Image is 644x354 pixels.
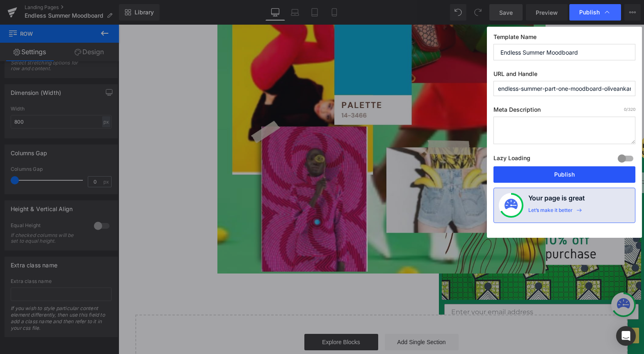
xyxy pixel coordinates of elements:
[528,193,585,207] h4: Your page is great
[519,117,560,125] a: Best seller
[493,166,635,183] button: Publish
[186,309,260,326] a: Explore Blocks
[523,124,556,132] a: upto 60%
[505,199,518,212] img: onboarding-status.svg
[266,309,340,326] a: Add Single Section
[624,107,635,112] span: /320
[528,207,573,218] div: Let’s make it better
[493,153,530,166] label: Lazy Loading
[493,33,635,44] label: Template Name
[493,70,635,81] label: URL and Handle
[493,106,635,117] label: Meta Description
[616,326,636,346] div: Open Intercom Messenger
[579,9,600,16] span: Publish
[624,107,626,112] span: 0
